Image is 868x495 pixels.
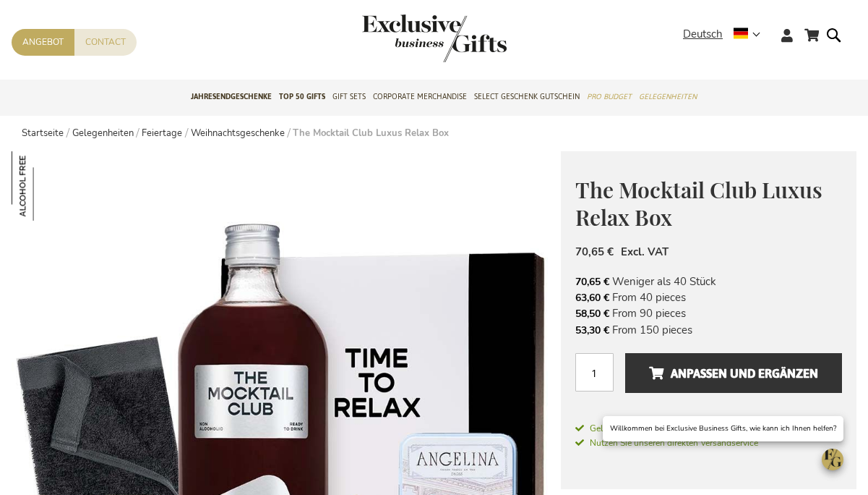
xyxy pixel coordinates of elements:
strong: The Mocktail Club Luxus Relax Box [293,127,449,140]
span: 58,50 € [575,307,609,321]
span: Anpassen und ergänzen [649,362,818,385]
input: Menge [575,353,614,392]
li: From 90 pieces [575,305,842,321]
span: 70,65 € [575,275,609,289]
span: 53,30 € [575,323,609,337]
a: Nutzen Sie unseren direkten Versandservice [575,435,758,449]
span: The Mocktail Club Luxus Relax Box [575,175,822,232]
a: Contact [74,29,137,56]
span: 63,60 € [575,291,609,305]
span: Pro Budget [587,89,632,104]
a: store logo [362,14,434,62]
span: Gelegenheiten [639,89,697,104]
div: Deutsch [683,26,770,43]
span: TOP 50 Gifts [279,89,325,104]
li: Weniger als 40 Stück [575,274,842,289]
span: 70,65 € [575,245,614,259]
img: The Mocktail Club Luxus Relax Box [12,151,81,221]
a: Weihnachtsgeschenke [191,127,285,140]
img: Exclusive Business gifts logo [362,14,507,62]
span: Excl. VAT [621,245,669,259]
a: Feiertage [142,127,182,140]
a: Angebot [12,29,74,56]
span: Deutsch [683,26,723,43]
span: Gift Sets [332,89,366,104]
span: Corporate Merchandise [373,89,467,104]
span: Nutzen Sie unseren direkten Versandservice [575,437,758,449]
button: Anpassen und ergänzen [625,353,842,393]
a: Gelegenheiten [72,127,134,140]
li: From 150 pieces [575,322,842,338]
a: Geliefert in 2 bis 5 Werktagen [575,422,842,435]
li: From 40 pieces [575,289,842,305]
span: Select Geschenk Gutschein [474,89,580,104]
span: Jahresendgeschenke [191,89,272,104]
a: Startseite [22,127,64,140]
